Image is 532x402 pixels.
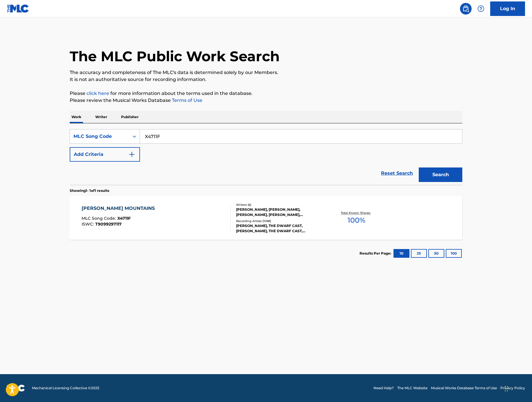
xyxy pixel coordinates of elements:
[70,90,462,97] p: Please for more information about the terms used in the database.
[505,380,508,397] div: Drag
[236,203,324,207] div: Writers ( 6 )
[70,111,83,123] p: Work
[462,5,469,12] img: search
[360,251,393,256] p: Results Per Page:
[373,385,394,391] a: Need Help?
[70,147,140,162] button: Add Criteria
[7,4,29,13] img: MLC Logo
[32,385,99,391] span: Mechanical Licensing Collective © 2025
[460,3,472,15] a: Public Search
[82,205,158,212] div: [PERSON_NAME] MOUNTAINS
[236,223,324,234] div: [PERSON_NAME], THE DWARF CAST, [PERSON_NAME], THE DWARF CAST, [PERSON_NAME], CLAMAVI DE PROFUNDIS...
[70,196,462,240] a: [PERSON_NAME] MOUNTAINSMLC Song Code:X4711FISWC:T9099297117Writers (6)[PERSON_NAME], [PERSON_NAME...
[397,385,427,391] a: The MLC Website
[70,129,462,185] form: Search Form
[119,111,140,123] p: Publisher
[431,385,497,391] a: Musical Works Database Terms of Use
[82,216,117,221] span: MLC Song Code :
[70,76,462,83] p: It is not an authoritative source for recording information.
[70,48,280,65] h1: The MLC Public Work Search
[236,207,324,217] div: [PERSON_NAME], [PERSON_NAME], [PERSON_NAME], [PERSON_NAME], [PERSON_NAME], [PERSON_NAME]
[73,133,126,140] div: MLC Song Code
[236,219,324,223] div: Recording Artists ( 1088 )
[503,374,532,402] iframe: Chat Widget
[82,221,95,227] span: ISWC :
[70,69,462,76] p: The accuracy and completeness of The MLC's data is determined solely by our Members.
[7,385,25,392] img: logo
[378,167,416,180] a: Reset Search
[70,97,462,104] p: Please review the Musical Works Database
[87,91,109,96] a: click here
[171,98,202,103] a: Terms of Use
[411,249,427,258] button: 25
[446,249,462,258] button: 100
[95,221,122,227] span: T9099297117
[393,249,409,258] button: 10
[341,211,372,215] p: Total Known Shares:
[490,1,525,16] a: Log In
[428,249,444,258] button: 50
[94,111,109,123] p: Writer
[70,188,109,193] p: Showing 1 - 1 of 1 results
[128,151,135,158] img: 9d2ae6d4665cec9f34b9.svg
[419,167,462,182] button: Search
[500,385,525,391] a: Privacy Policy
[117,216,131,221] span: X4711F
[348,215,365,226] span: 100 %
[475,3,487,15] div: Help
[477,5,484,12] img: help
